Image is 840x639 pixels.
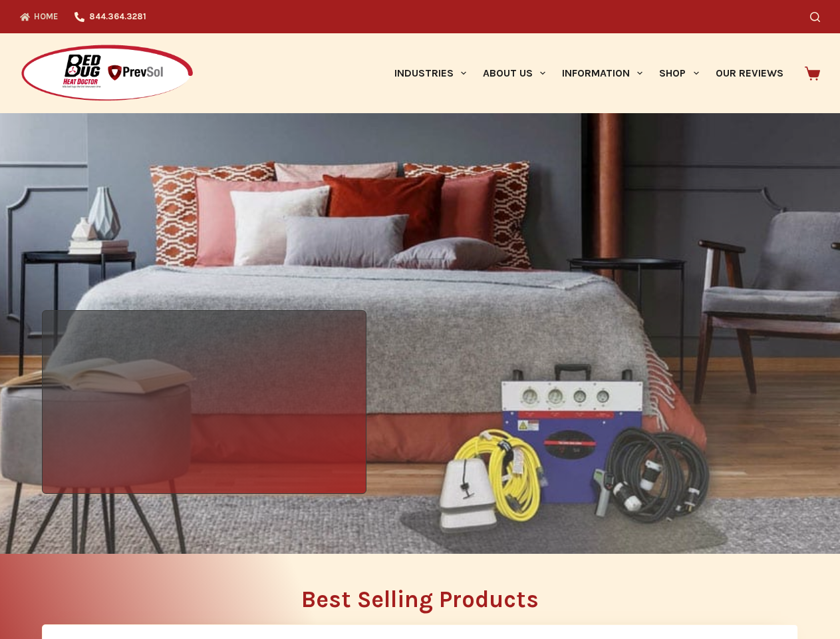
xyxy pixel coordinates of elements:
[651,33,707,113] a: Shop
[42,588,798,611] h2: Best Selling Products
[474,33,553,113] a: About Us
[20,44,194,103] img: Prevsol/Bed Bug Heat Doctor
[386,33,791,113] nav: Primary
[707,33,791,113] a: Our Reviews
[554,33,651,113] a: Information
[386,33,474,113] a: Industries
[810,12,820,22] button: Search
